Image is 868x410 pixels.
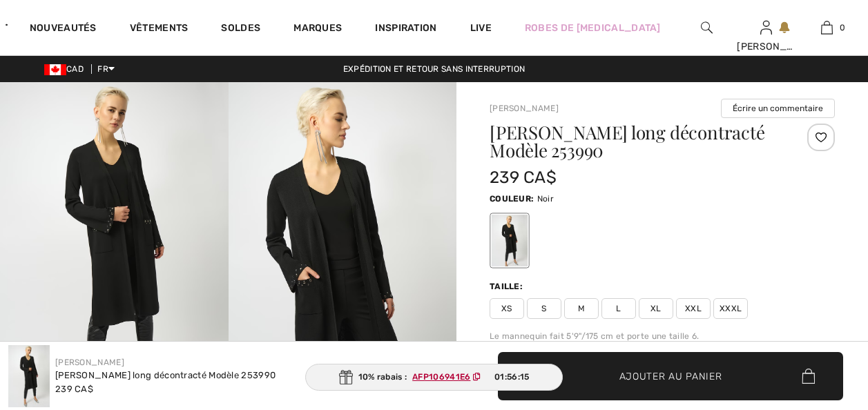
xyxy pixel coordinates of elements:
div: Taille: [490,280,525,293]
img: Mon panier [821,19,833,36]
a: [PERSON_NAME] [55,358,124,367]
span: Couleur: [490,194,534,204]
span: Noir [537,194,554,204]
a: Marques [293,22,342,37]
span: Ajouter au panier [619,369,722,383]
div: [PERSON_NAME] long décontracté Modèle 253990 [55,369,276,382]
a: Vêtements [130,22,189,37]
ins: AFP106941E6 [412,372,470,382]
span: XXL [676,298,711,319]
div: Le mannequin fait 5'9"/175 cm et porte une taille 6. [490,330,835,342]
a: Live [470,21,492,35]
span: L [601,298,636,319]
div: [PERSON_NAME] [737,39,795,54]
img: recherche [701,19,713,36]
span: 239 CA$ [55,384,93,394]
img: Bag.svg [802,369,815,384]
a: [PERSON_NAME] [490,104,559,113]
img: Canadian Dollar [44,64,66,75]
button: Écrire un commentaire [721,99,835,118]
span: FR [97,64,115,74]
span: M [564,298,599,319]
a: Nouveautés [30,22,97,37]
img: Gift.svg [339,370,353,384]
iframe: Ouvre un widget dans lequel vous pouvez trouver plus d’informations [780,306,854,341]
span: XS [490,298,524,319]
h1: [PERSON_NAME] long décontracté Modèle 253990 [490,124,778,159]
img: 1ère Avenue [6,11,8,39]
a: Soldes [221,22,260,37]
span: S [527,298,561,319]
img: Cardigan Long D&eacute;contract&eacute; mod&egrave;le 253990 [8,345,50,407]
div: 10% rabais : [305,364,563,391]
span: 0 [840,21,845,34]
a: Se connecter [760,21,772,34]
a: Robes de [MEDICAL_DATA] [525,21,661,35]
span: 239 CA$ [490,168,557,187]
span: CAD [44,64,89,74]
span: XL [639,298,673,319]
a: 0 [798,19,856,36]
img: Mes infos [760,19,772,36]
span: 01:56:15 [494,371,529,383]
span: Inspiration [375,22,436,37]
div: Noir [492,215,528,266]
button: Ajouter au panier [498,352,843,400]
span: XXXL [713,298,748,319]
